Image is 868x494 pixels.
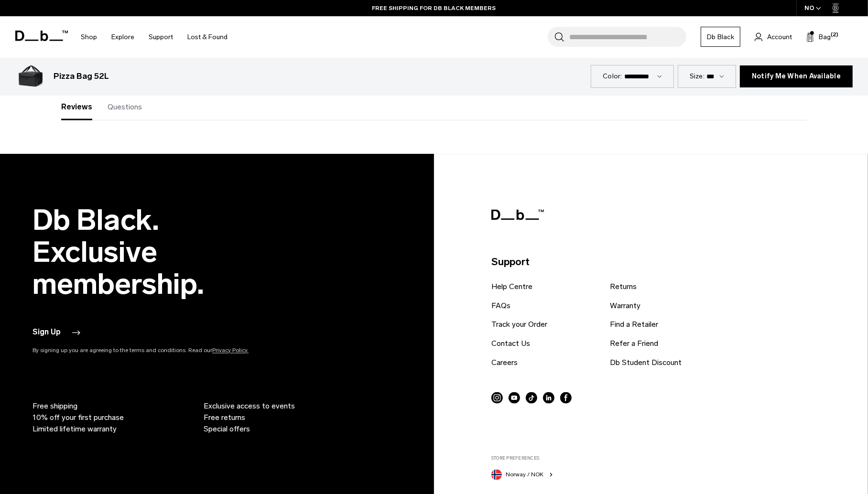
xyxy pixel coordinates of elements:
[491,455,826,462] label: Store Preferences
[372,4,496,12] a: FREE SHIPPING FOR DB BLACK MEMBERS
[506,471,543,479] span: Norway / NOK
[33,204,291,300] h2: Db Black. Exclusive membership.
[491,357,518,369] a: Careers
[204,412,245,424] span: Free returns
[755,31,792,43] a: Account
[61,102,92,111] span: Reviews
[33,424,117,435] span: Limited lifetime warranty
[491,281,532,292] a: Help Centre
[491,319,547,331] a: Track your Order
[187,20,228,54] a: Lost & Found
[33,346,291,355] p: By signing up you are agreeing to the terms and conditions. Read our
[212,347,249,354] a: Privacy Policy.
[491,254,826,269] p: Support
[33,327,80,339] button: Sign Up
[610,319,658,331] a: Find a Retailer
[81,20,97,54] a: Shop
[204,401,295,412] span: Exclusive access to events
[108,102,142,111] span: Questions
[33,412,124,424] span: 10% off your first purchase
[701,27,740,47] a: Db Black
[491,300,510,311] a: FAQs
[491,470,502,480] img: Norway
[491,468,555,480] button: Norway Norway / NOK
[54,70,109,83] h3: Pizza Bag 52L
[831,31,838,39] span: (2)
[610,357,682,369] a: Db Student Discount
[149,20,173,54] a: Support
[806,31,831,43] button: Bag (2)
[74,16,235,58] nav: Main Navigation
[819,32,831,42] span: Bag
[15,61,46,92] img: Pizza Bag 52L Black Out
[204,424,250,435] span: Special offers
[33,401,77,412] span: Free shipping
[610,338,658,350] a: Refer a Friend
[603,71,622,81] label: Color:
[491,338,530,350] a: Contact Us
[610,281,637,292] a: Returns
[690,71,705,81] label: Size:
[610,300,640,311] a: Warranty
[740,65,853,87] button: Notify Me When Available
[111,20,134,54] a: Explore
[752,72,841,80] span: Notify Me When Available
[767,32,792,42] span: Account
